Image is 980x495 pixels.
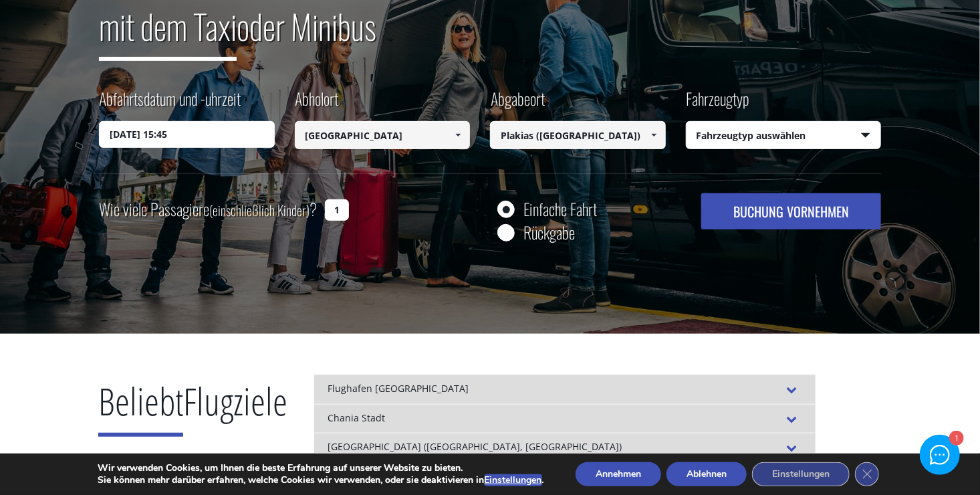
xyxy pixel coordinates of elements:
[295,87,339,121] label: Abholort
[524,201,598,217] label: Einfache Fahrt
[490,121,666,149] input: Abgabeort auswählen
[98,375,287,447] h2: Flugziele
[99,1,237,61] span: mit dem Taxi
[328,382,469,397] font: Flughafen [GEOGRAPHIC_DATA]
[99,87,241,121] label: Abfahrtsdatum und -uhrzeit
[328,440,622,456] font: [GEOGRAPHIC_DATA] ([GEOGRAPHIC_DATA], [GEOGRAPHIC_DATA])
[666,462,747,486] button: Ablehnen
[295,121,471,149] input: Abholort auswählen
[98,375,183,437] span: Beliebt
[209,200,310,220] small: (einschließlich Kinder)
[576,462,661,486] button: Annehmen
[642,121,664,149] a: Show All Items
[98,474,485,486] font: Sie können mehr darüber erfahren, welche Cookies wir verwenden, oder sie deaktivieren in
[686,87,750,121] label: Fahrzeugtyp
[485,474,542,486] button: Einstellungen
[752,462,850,486] button: Einstellungen
[542,474,544,486] font: .
[701,193,881,229] button: BUCHUNG VORNEHMEN
[949,432,963,446] div: 1
[99,193,317,226] label: Wie viele Passagiere ?
[328,411,385,427] font: Chania Stadt
[687,122,881,150] span: Fahrzeugtyp auswählen
[524,224,576,241] label: Rückgabe
[447,121,469,149] a: Show All Items
[855,462,879,486] button: Schließen GDPR Cookie Banner
[98,462,544,474] p: Wir verwenden Cookies, um Ihnen die beste Erfahrung auf unserer Website zu bieten.
[490,87,545,121] label: Abgabeort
